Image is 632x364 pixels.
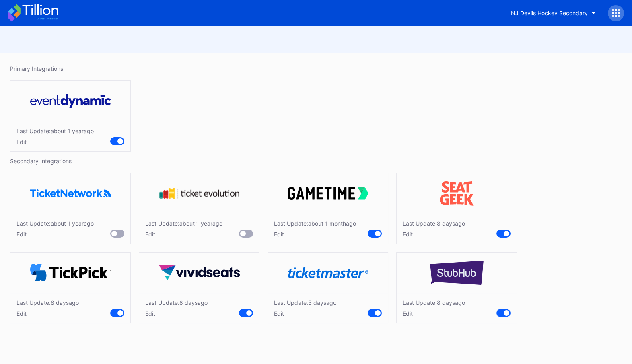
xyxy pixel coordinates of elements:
[274,310,336,317] div: Edit
[30,189,111,197] img: ticketNetwork.png
[416,181,497,206] img: seatGeek.svg
[274,299,336,306] div: Last Update: 5 days ago
[288,267,368,278] img: ticketmaster.svg
[10,63,622,74] div: Primary Integrations
[145,310,208,317] div: Edit
[16,310,79,317] div: Edit
[288,187,368,200] img: gametime.svg
[159,188,240,199] img: tevo.svg
[505,6,602,21] button: NJ Devils Hockey Secondary
[511,10,588,16] div: NJ Devils Hockey Secondary
[16,299,79,306] div: Last Update: 8 days ago
[274,231,356,238] div: Edit
[403,220,465,227] div: Last Update: 8 days ago
[16,231,94,238] div: Edit
[159,265,240,280] img: vividSeats.svg
[416,261,497,285] img: stubHub.svg
[10,156,622,167] div: Secondary Integrations
[403,231,465,238] div: Edit
[145,231,222,238] div: Edit
[16,220,94,227] div: Last Update: about 1 year ago
[145,299,208,306] div: Last Update: 8 days ago
[16,128,94,134] div: Last Update: about 1 year ago
[30,264,111,282] img: TickPick_logo.svg
[16,138,94,145] div: Edit
[274,220,356,227] div: Last Update: about 1 month ago
[145,220,222,227] div: Last Update: about 1 year ago
[403,310,465,317] div: Edit
[403,299,465,306] div: Last Update: 8 days ago
[30,94,111,108] img: eventDynamic.svg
